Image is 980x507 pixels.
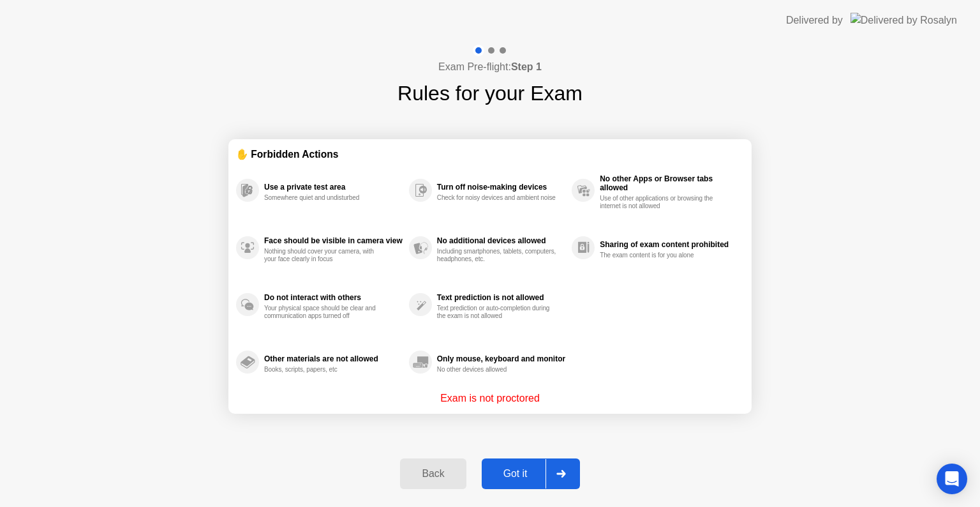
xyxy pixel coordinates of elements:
button: Got it [482,458,580,489]
div: Nothing should cover your camera, with your face clearly in focus [264,248,385,263]
div: Somewhere quiet and undisturbed [264,194,385,202]
div: Including smartphones, tablets, computers, headphones, etc. [437,248,558,263]
img: Delivered by Rosalyn [850,13,957,27]
div: Check for noisy devices and ambient noise [437,194,558,202]
div: Face should be visible in camera view [264,236,403,245]
div: Open Intercom Messenger [937,464,967,494]
div: No additional devices allowed [437,236,565,245]
div: Got it [486,468,546,480]
div: Use a private test area [264,183,403,192]
b: Step 1 [511,61,542,72]
div: Books, scripts, papers, etc [264,366,385,374]
div: Sharing of exam content prohibited [600,240,738,249]
button: Back [400,458,466,489]
div: Back [404,468,462,480]
div: No other Apps or Browser tabs allowed [600,174,738,192]
div: Delivered by [786,13,843,28]
div: Use of other applications or browsing the internet is not allowed [600,195,720,210]
div: ✋ Forbidden Actions [236,147,744,162]
div: Other materials are not allowed [264,354,403,363]
div: No other devices allowed [437,366,558,374]
h1: Rules for your Exam [397,78,583,109]
div: Your physical space should be clear and communication apps turned off [264,305,385,320]
div: Do not interact with others [264,293,403,302]
div: Turn off noise-making devices [437,183,565,192]
div: The exam content is for you alone [600,252,720,259]
p: Exam is not proctored [440,391,540,406]
h4: Exam Pre-flight: [438,59,542,75]
div: Text prediction is not allowed [437,293,565,302]
div: Text prediction or auto-completion during the exam is not allowed [437,305,558,320]
div: Only mouse, keyboard and monitor [437,354,565,363]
